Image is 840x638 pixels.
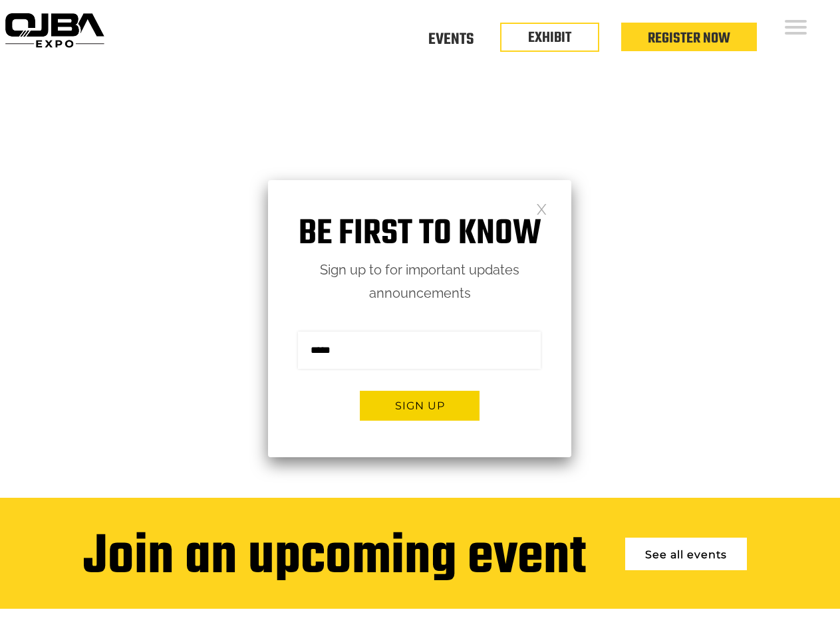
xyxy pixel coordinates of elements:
[648,27,730,50] a: Register Now
[268,259,571,305] p: Sign up to for important updates announcements
[536,203,547,214] a: Close
[83,528,586,589] div: Join an upcoming event
[360,391,480,421] button: Sign up
[625,538,747,570] a: See all events
[528,27,571,49] a: EXHIBIT
[268,213,571,255] h1: Be first to know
